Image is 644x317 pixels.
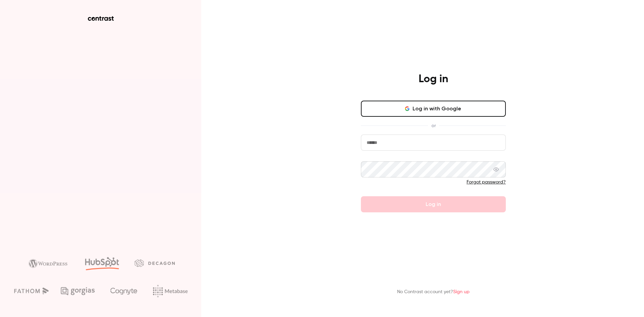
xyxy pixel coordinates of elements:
[419,72,448,86] h4: Log in
[397,288,470,296] p: No Contrast account yet?
[428,122,439,129] span: or
[135,259,175,267] img: decagon
[467,180,506,184] a: Forgot password?
[453,289,470,294] a: Sign up
[361,101,506,117] button: Log in with Google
